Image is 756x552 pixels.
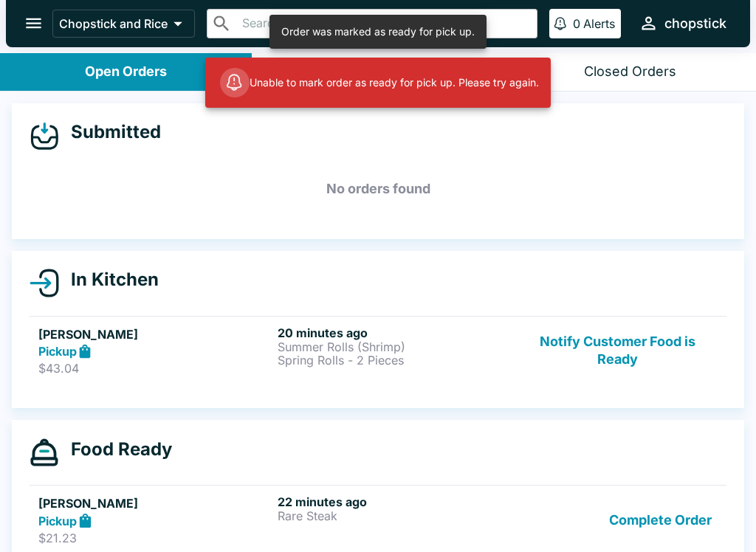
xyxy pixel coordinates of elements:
[238,13,531,34] input: Search orders by name or phone number
[38,531,272,545] p: $21.23
[278,509,511,522] p: Rare Steak
[38,514,77,528] strong: Pickup
[281,19,475,44] div: Order was marked as ready for pick up.
[633,7,732,39] button: chopstick
[59,269,159,291] h4: In Kitchen
[518,325,718,376] button: Notify Customer Food is Ready
[30,316,726,385] a: [PERSON_NAME]Pickup$43.0420 minutes agoSummer Rolls (Shrimp)Spring Rolls - 2 PiecesNotify Custome...
[220,62,539,103] div: Unable to mark order as ready for pick up. Please try again.
[15,4,52,42] button: open drawer
[573,16,580,31] p: 0
[59,438,172,460] h4: Food Ready
[59,16,168,31] p: Chopstick and Rice
[38,344,77,359] strong: Pickup
[583,16,615,31] p: Alerts
[85,63,167,80] div: Open Orders
[38,325,272,343] h5: [PERSON_NAME]
[38,494,272,512] h5: [PERSON_NAME]
[59,121,161,143] h4: Submitted
[278,494,511,509] h6: 22 minutes ago
[584,63,676,80] div: Closed Orders
[38,361,272,376] p: $43.04
[278,325,511,340] h6: 20 minutes ago
[664,15,726,32] div: chopstick
[603,494,718,545] button: Complete Order
[30,162,726,215] h5: No orders found
[278,340,511,353] p: Summer Rolls (Shrimp)
[52,10,195,38] button: Chopstick and Rice
[278,353,511,367] p: Spring Rolls - 2 Pieces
